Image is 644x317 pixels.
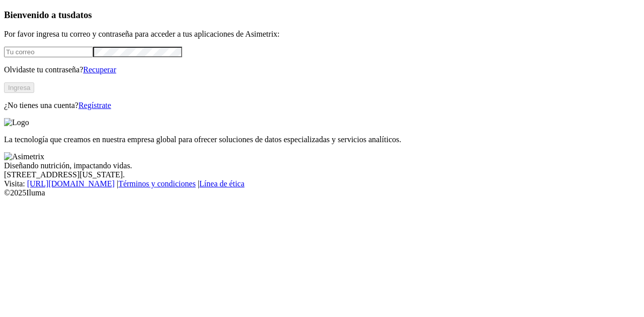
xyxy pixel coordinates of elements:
[4,118,29,127] img: Logo
[4,161,640,170] div: Diseñando nutrición, impactando vidas.
[4,135,640,144] p: La tecnología que creamos en nuestra empresa global para ofrecer soluciones de datos especializad...
[4,65,640,74] p: Olvidaste tu contraseña?
[199,179,245,188] a: Línea de ética
[4,152,44,161] img: Asimetrix
[78,101,111,110] a: Regístrate
[27,179,115,188] a: [URL][DOMAIN_NAME]
[70,10,92,20] span: datos
[118,179,196,188] a: Términos y condiciones
[4,10,640,21] h3: Bienvenido a tus
[4,82,34,93] button: Ingresa
[4,47,93,57] input: Tu correo
[4,188,640,197] div: © 2025 Iluma
[4,30,640,39] p: Por favor ingresa tu correo y contraseña para acceder a tus aplicaciones de Asimetrix:
[4,170,640,179] div: [STREET_ADDRESS][US_STATE].
[83,65,116,74] a: Recuperar
[4,101,640,110] p: ¿No tienes una cuenta?
[4,179,640,188] div: Visita : | |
